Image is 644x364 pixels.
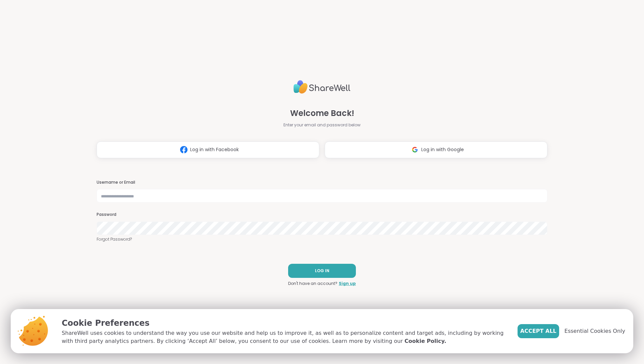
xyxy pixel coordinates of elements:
[177,143,190,156] img: ShareWell Logomark
[97,141,319,158] button: Log in with Facebook
[288,264,356,278] button: LOG IN
[315,268,329,274] span: LOG IN
[283,122,361,128] span: Enter your email and password below
[520,327,556,335] span: Accept All
[97,180,547,185] h3: Username or Email
[405,337,446,345] a: Cookie Policy.
[518,324,559,338] button: Accept All
[190,146,239,153] span: Log in with Facebook
[293,77,351,97] img: ShareWell Logo
[62,329,507,345] p: ShareWell uses cookies to understand the way you use our website and help us to improve it, as we...
[97,212,547,218] h3: Password
[325,141,547,158] button: Log in with Google
[97,236,547,242] a: Forgot Password?
[565,327,625,335] span: Essential Cookies Only
[288,281,337,287] span: Don't have an account?
[62,317,507,329] p: Cookie Preferences
[421,146,464,153] span: Log in with Google
[409,143,421,156] img: ShareWell Logomark
[290,107,354,119] span: Welcome Back!
[339,281,356,287] a: Sign up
